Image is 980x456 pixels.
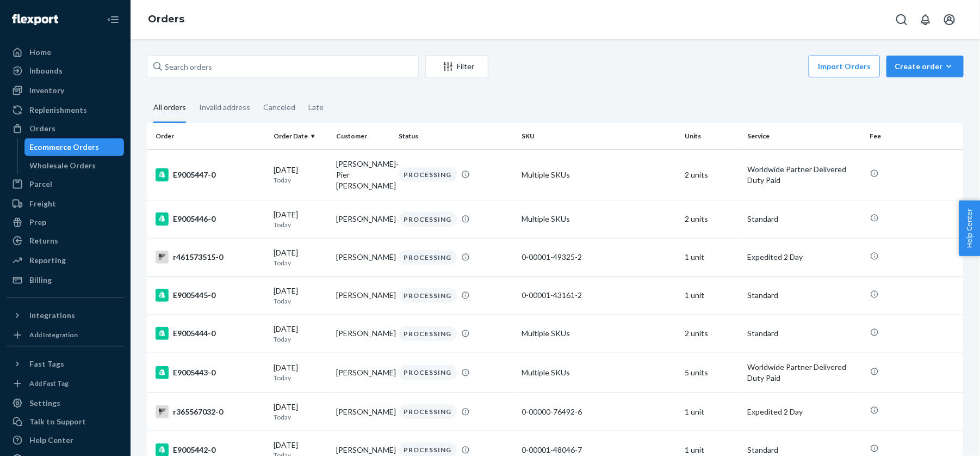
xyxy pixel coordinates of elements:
p: Standard [747,214,861,224]
div: 0-00001-43161-2 [522,290,676,301]
div: 0-00000-76492-6 [522,406,676,417]
th: Status [395,123,517,149]
td: Multiple SKUs [517,200,680,238]
div: Returns [29,235,58,246]
p: Expedited 2 Day [747,252,861,263]
div: Reporting [29,255,66,266]
td: Multiple SKUs [517,314,680,352]
th: Fee [866,123,964,149]
div: Prep [29,217,46,228]
div: Inventory [29,85,64,96]
div: Create order [895,61,956,72]
button: Help Center [959,200,980,256]
div: Customer [336,131,390,141]
div: Orders [29,123,55,134]
button: Filter [425,56,488,77]
div: Billing [29,275,52,285]
div: Wholesale Orders [30,160,96,171]
a: Add Integration [7,329,124,342]
div: PROCESSING [399,326,457,341]
div: E9005447-0 [156,168,265,181]
div: [DATE] [274,402,327,422]
button: Open Search Box [891,9,913,31]
div: Integrations [29,310,75,321]
div: Add Integration [29,330,78,339]
a: Billing [7,271,124,289]
td: [PERSON_NAME] [332,276,394,314]
div: Canceled [263,93,295,121]
th: Order Date [269,123,332,149]
p: Standard [747,290,861,301]
p: Standard [747,445,861,455]
a: Orders [148,13,184,25]
div: E9005445-0 [156,289,265,302]
button: Import Orders [809,56,880,77]
button: Create order [886,56,964,77]
div: PROCESSING [399,404,457,419]
a: Ecommerce Orders [24,138,125,156]
a: Settings [7,394,124,412]
button: Open notifications [915,9,936,31]
div: All orders [153,93,186,123]
div: Late [308,93,324,121]
div: [DATE] [274,165,327,185]
div: PROCESSING [399,288,457,303]
p: Today [274,373,327,382]
div: Replenishments [29,105,87,115]
a: Prep [7,214,124,231]
div: E9005444-0 [156,327,265,340]
div: E9005443-0 [156,366,265,379]
a: Replenishments [7,101,124,119]
td: 2 units [680,200,743,238]
div: Inbounds [29,65,63,76]
a: Parcel [7,175,124,193]
div: r365567032-0 [156,405,265,418]
div: Help Center [29,435,73,446]
th: SKU [517,123,680,149]
div: Add Fast Tag [29,379,69,388]
p: Standard [747,328,861,339]
a: Returns [7,232,124,250]
td: 1 unit [680,276,743,314]
th: Units [680,123,743,149]
div: [DATE] [274,247,327,267]
span: Support [79,8,119,17]
td: [PERSON_NAME] [332,200,394,238]
td: [PERSON_NAME] [332,314,394,352]
p: Today [274,175,327,185]
button: Talk to Support [7,413,124,430]
ol: breadcrumbs [139,4,193,35]
div: Freight [29,198,56,209]
p: Expedited 2 Day [747,406,861,417]
div: E9005446-0 [156,212,265,226]
td: 5 units [680,353,743,393]
p: Today [274,296,327,306]
p: Worldwide Partner Delivered Duty Paid [747,362,861,384]
p: Today [274,412,327,422]
td: 2 units [680,149,743,200]
div: PROCESSING [399,250,457,265]
td: 1 unit [680,238,743,276]
a: Orders [7,120,124,137]
div: r461573515-0 [156,251,265,264]
div: [DATE] [274,209,327,229]
div: Home [29,47,51,58]
th: Order [147,123,269,149]
input: Search orders [147,56,419,77]
button: Fast Tags [7,355,124,373]
a: Inventory [7,82,124,99]
button: Open account menu [939,9,960,31]
img: Flexport logo [12,14,58,25]
td: [PERSON_NAME]-Pier [PERSON_NAME] [332,149,394,200]
button: Close Navigation [102,9,124,31]
div: Fast Tags [29,358,64,369]
div: 0-00001-48046-7 [522,445,676,455]
div: Talk to Support [29,416,86,427]
div: Filter [426,61,488,72]
a: Add Fast Tag [7,377,124,390]
p: Today [274,335,327,344]
p: Today [274,220,327,229]
th: Service [743,123,865,149]
div: PROCESSING [399,212,457,227]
